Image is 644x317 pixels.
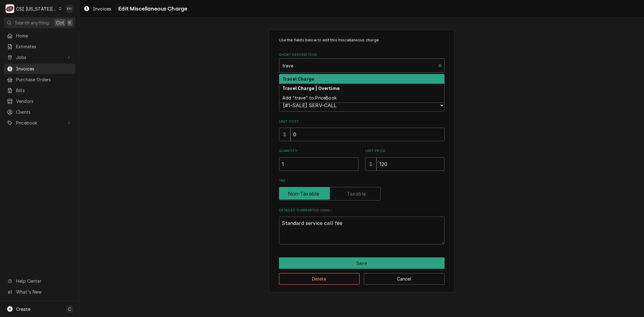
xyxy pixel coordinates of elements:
a: Go to What's New [4,287,75,297]
div: [object Object] [279,149,359,171]
a: Invoices [81,4,114,14]
div: Unit Cost [279,119,445,141]
a: Home [4,31,75,41]
span: C [68,306,71,312]
span: Pricebook [16,120,63,126]
a: Estimates [4,41,75,52]
div: [object Object] [365,149,445,171]
label: Quantity [279,149,359,154]
a: Go to Jobs [4,52,75,62]
div: CSI [US_STATE][GEOGRAPHIC_DATA] [16,6,57,12]
div: Kyley Hunnicutt's Avatar [65,4,74,13]
div: Detailed Summary [279,208,445,244]
div: CSI Kansas City's Avatar [6,4,14,13]
div: Line Item Create/Update [269,30,455,293]
div: Button Group Row [279,269,445,285]
span: Search anything [15,19,49,26]
span: Purchase Orders [16,76,72,83]
a: Invoices [4,64,75,74]
button: Delete [279,273,360,285]
button: Save [279,257,445,269]
span: Help Center [16,278,72,284]
div: C [6,4,14,13]
textarea: Standard service call fee [279,217,445,244]
div: Line Item Create/Update Form [279,37,445,244]
span: Create [16,306,30,312]
div: KH [65,4,74,13]
div: $ [279,128,290,141]
strong: Travel Charge [282,76,314,82]
span: Vendors [16,98,72,104]
p: Use the fields below to edit this miscellaneous charge [279,37,445,43]
span: Bills [16,87,72,94]
a: Vendors [4,96,75,106]
button: Cancel [364,273,445,285]
div: Tax [279,178,445,200]
span: K [68,19,71,26]
span: Invoices [93,6,111,12]
strong: Travel Charge | Overtime [282,86,340,91]
span: Invoices [16,66,72,72]
label: Unit Cost [279,119,445,124]
span: Edit Miscellaneous Charge [116,5,187,13]
span: Jobs [16,54,63,61]
a: Bills [4,85,75,95]
span: Home [16,32,72,39]
a: Clients [4,107,75,117]
a: Purchase Orders [4,74,75,85]
span: Ctrl [56,19,64,26]
span: ( optional ) [314,209,332,212]
span: Estimates [16,43,72,50]
span: What's New [16,289,72,295]
label: Short Description [279,53,445,57]
div: Button Group Row [279,257,445,269]
div: Add "trave" to PriceBook [279,93,444,103]
a: Go to Help Center [4,276,75,286]
button: Search anythingCtrlK [4,17,75,28]
a: Go to Pricebook [4,118,75,128]
div: $ [365,157,376,171]
label: Detailed Summary [279,208,445,213]
div: Button Group [279,257,445,285]
span: Clients [16,109,72,115]
label: Tax [279,178,445,183]
div: Short Description [279,53,445,83]
label: Unit Price [365,149,445,154]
